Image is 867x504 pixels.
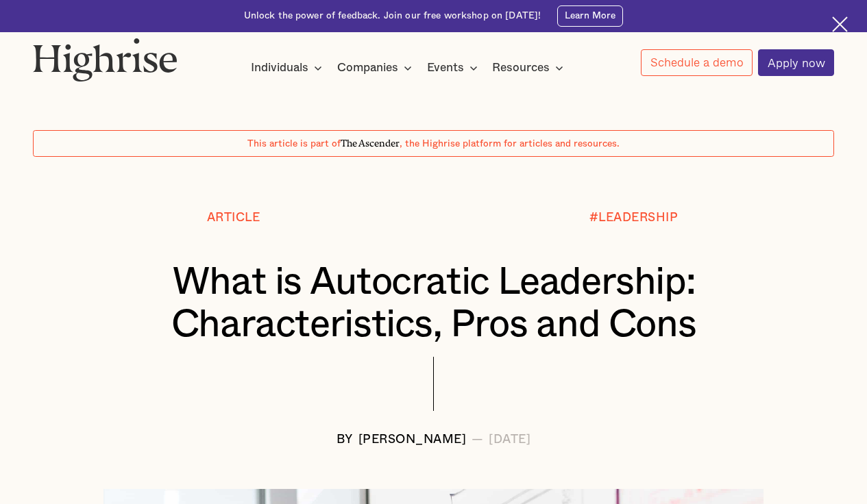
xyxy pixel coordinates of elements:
div: Article [207,211,260,225]
div: Unlock the power of feedback. Join our free workshop on [DATE]! [244,10,541,23]
img: Cross icon [832,16,848,32]
div: Events [427,60,482,76]
span: This article is part of [247,139,341,149]
div: — [472,433,484,446]
span: , the Highrise platform for articles and resources. [400,139,620,149]
div: #LEADERSHIP [589,211,679,225]
div: [DATE] [489,433,530,446]
div: Individuals [251,60,308,76]
div: [PERSON_NAME] [358,433,467,446]
a: Apply now [758,49,834,76]
a: Schedule a demo [641,49,753,76]
div: Companies [337,60,416,76]
a: Learn More [557,5,624,27]
img: Highrise logo [33,38,178,81]
div: Resources [492,60,550,76]
div: BY [337,433,353,446]
div: Resources [492,60,567,76]
h1: What is Autocratic Leadership: Characteristics, Pros and Cons [66,262,801,346]
div: Companies [337,60,398,76]
span: The Ascender [341,136,400,147]
div: Events [427,60,464,76]
div: Individuals [251,60,326,76]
